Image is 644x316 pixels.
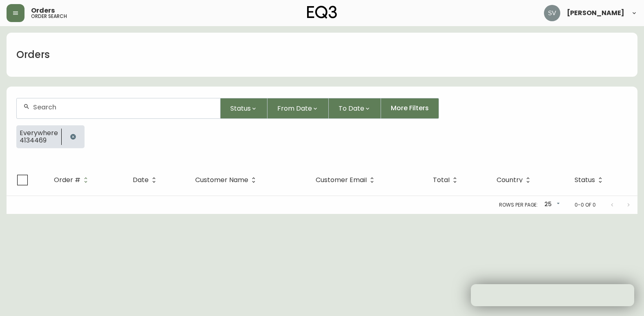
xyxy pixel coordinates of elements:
span: Status [575,176,606,184]
button: More Filters [381,98,439,119]
span: Customer Name [195,176,259,184]
span: Orders [31,7,55,14]
span: Country [497,178,523,182]
h5: order search [31,14,67,19]
span: Total [433,178,450,182]
span: Country [497,176,533,184]
span: From Date [277,103,312,113]
span: [PERSON_NAME] [567,10,624,16]
button: To Date [329,98,381,119]
button: From Date [267,98,329,119]
span: Customer Email [316,178,367,182]
span: Customer Email [316,176,377,184]
img: logo [307,6,337,19]
span: Everywhere [20,129,58,137]
div: 25 [541,198,562,211]
span: More Filters [391,104,429,113]
p: 0-0 of 0 [575,201,596,209]
p: Rows per page: [499,201,538,209]
span: Status [575,178,595,182]
button: Status [221,98,267,119]
span: Customer Name [195,178,248,182]
span: Date [133,176,159,184]
span: 4134469 [20,137,58,144]
input: Search [33,103,214,111]
img: 0ef69294c49e88f033bcbeb13310b844 [544,5,560,21]
span: Order # [54,176,91,184]
span: To Date [339,103,364,113]
span: Date [133,178,149,182]
span: Order # [54,178,80,182]
h1: Orders [16,48,50,62]
span: Total [433,176,460,184]
span: Status [230,103,251,113]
